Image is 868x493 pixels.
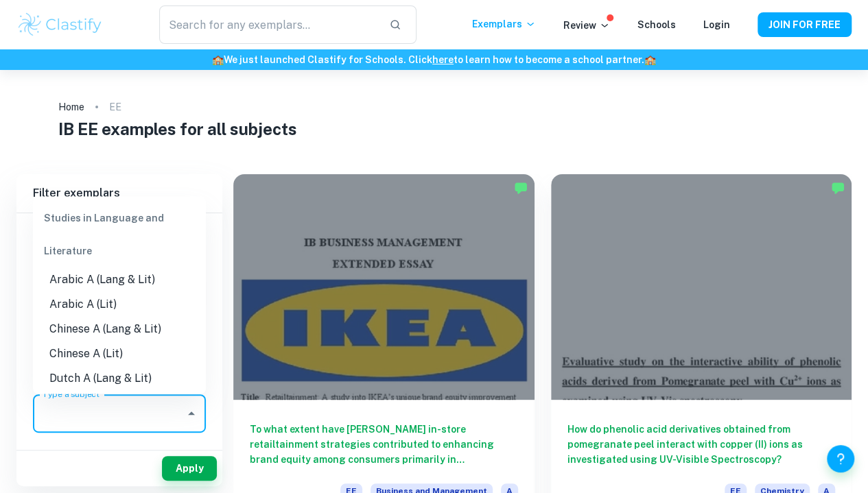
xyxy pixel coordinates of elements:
[563,18,610,33] p: Review
[567,422,836,467] h6: How do phenolic acid derivatives obtained from pomegranate peel interact with copper (II) ions as...
[33,268,206,293] li: Arabic A (Lang & Lit)
[43,388,99,400] label: Type a subject
[162,456,217,481] button: Apply
[16,11,104,38] img: Clastify logo
[33,342,206,367] li: Chinese A (Lit)
[644,54,656,65] span: 🏫
[827,445,854,472] button: Help and Feedback
[182,404,201,423] button: Close
[58,117,810,141] h1: IB EE examples for all subjects
[109,99,121,115] p: EE
[703,19,730,30] a: Login
[16,174,222,213] h6: Filter exemplars
[58,97,84,117] a: Home
[33,392,206,416] li: Dutch A (Lit)
[33,202,206,268] div: Studies in Language and Literature
[637,19,676,30] a: Schools
[472,16,536,32] p: Exemplars
[514,181,528,195] img: Marked
[758,12,852,37] button: JOIN FOR FREE
[212,54,224,65] span: 🏫
[159,5,379,44] input: Search for any exemplars...
[432,54,454,65] a: here
[250,422,518,467] h6: To what extent have [PERSON_NAME] in-store retailtainment strategies contributed to enhancing bra...
[33,367,206,392] li: Dutch A (Lang & Lit)
[831,181,845,195] img: Marked
[33,317,206,342] li: Chinese A (Lang & Lit)
[3,52,865,67] h6: We just launched Clastify for Schools. Click to learn how to become a school partner.
[33,293,206,317] li: Arabic A (Lit)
